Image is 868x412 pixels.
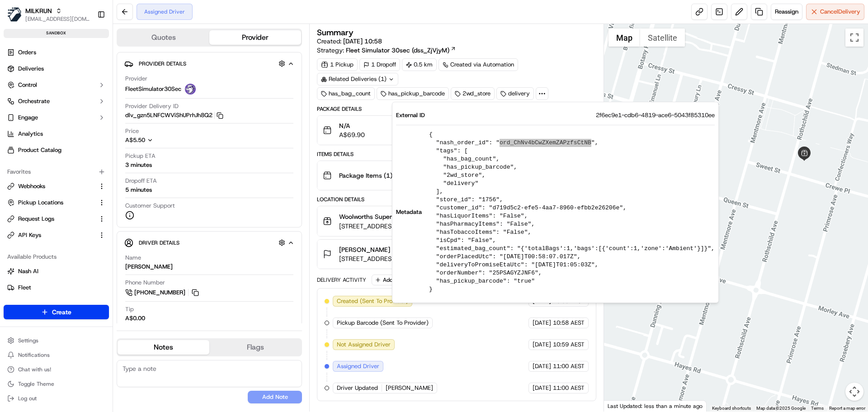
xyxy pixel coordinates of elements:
[317,37,382,46] span: Created:
[4,110,109,125] button: Engage
[4,334,109,347] button: Settings
[346,46,449,55] span: Fleet Simulator 30sec (dss_ZjVjyM)
[18,337,38,344] span: Settings
[806,4,864,20] button: CancelDelivery
[18,130,43,138] span: Analytics
[396,111,425,119] span: External ID
[4,264,109,279] button: Nash AI
[209,340,301,355] button: Flags
[533,341,551,349] span: [DATE]
[317,73,398,85] div: Related Deliveries (1)
[125,305,134,313] span: Tip
[343,37,382,45] span: [DATE] 10:58
[18,114,38,122] span: Engage
[845,28,863,47] button: Toggle fullscreen view
[4,78,109,92] button: Control
[185,84,196,95] img: FleetSimulator.png
[85,202,145,211] span: API Documentation
[337,384,378,392] span: Driver Updated
[756,406,806,411] span: Map data ©2025 Google
[359,58,400,71] div: 1 Dropoff
[317,116,595,145] button: N/AA$69.90
[25,6,52,15] button: MILKRUN
[820,8,860,16] span: Cancel Delivery
[4,212,109,226] button: Request Logs
[640,28,685,47] button: Show satellite imagery
[125,111,223,119] button: dlv_gzn5LNFCWViShUPrhJh8Q2
[771,4,802,20] button: Reassign
[337,341,391,349] span: Not Assigned Driver
[339,245,390,254] span: [PERSON_NAME]
[606,400,636,412] img: Google
[4,45,109,60] a: Orders
[125,85,181,93] span: FleetSimulator30Sec
[4,4,94,25] button: MILKRUNMILKRUN[EMAIL_ADDRESS][DOMAIN_NAME]
[125,177,157,185] span: Dropoff ETA
[339,121,365,130] span: N/A
[7,267,105,275] a: Nash AI
[73,199,149,215] a: 💻API Documentation
[339,130,365,139] span: A$69.90
[429,131,715,294] pre: { "nash_order_id": "ord_ChNv4bCwZXemZAPzfsCtNB", "tags": [ "has_bag_count", "has_pickup_barcode",...
[317,161,595,190] button: Package Items (1)
[139,239,179,246] span: Driver Details
[4,363,109,376] button: Chat with us!
[533,362,551,370] span: [DATE]
[125,152,156,160] span: Pickup ETA
[18,202,69,211] span: Knowledge Base
[4,378,109,390] button: Toggle Theme
[125,102,179,110] span: Provider Delivery ID
[4,349,109,361] button: Notifications
[337,319,429,327] span: Pickup Barcode (Sent To Provider)
[496,87,534,100] div: delivery
[125,127,139,135] span: Price
[596,111,715,119] span: 2f6ec9e1-cdb6-4819-ace6-5043f85310ee
[125,263,173,271] div: [PERSON_NAME]
[4,165,109,179] div: Favorites
[18,267,38,275] span: Nash AI
[533,319,551,327] span: [DATE]
[4,29,109,38] div: sandbox
[18,199,63,207] span: Pickup Locations
[4,195,109,210] button: Pickup Locations
[4,94,109,109] button: Orchestrate
[134,289,185,297] span: [PHONE_NUMBER]
[4,143,109,157] a: Product Catalog
[9,9,27,27] img: Nash
[609,28,640,47] button: Show street map
[337,297,408,305] span: Created (Sent To Provider)
[118,30,209,45] button: Quotes
[712,405,751,412] button: Keyboard shortcuts
[154,89,165,100] button: Start new chat
[18,97,50,105] span: Orchestrate
[9,203,16,210] div: 📗
[4,62,109,76] a: Deliveries
[41,86,148,95] div: Start new chat
[439,58,518,71] div: Created via Automation
[829,406,865,411] a: Report a map error
[25,15,90,23] button: [EMAIL_ADDRESS][DOMAIN_NAME]
[339,222,550,231] span: [STREET_ADDRESS]
[604,400,707,412] div: Last Updated: less than a minute ago
[18,81,37,89] span: Control
[339,212,520,221] span: Woolworths Supermarket AU - Rosebery Metro Store Manager
[7,7,22,22] img: MILKRUN
[451,87,495,100] div: 2wd_store
[18,231,41,239] span: API Keys
[18,366,51,373] span: Chat with us!
[317,206,595,236] button: Woolworths Supermarket AU - Rosebery Metro Store Manager1756[STREET_ADDRESS]11:03[DATE]
[7,284,105,292] a: Fleet
[346,46,456,55] a: Fleet Simulator 30sec (dss_ZjVjyM)
[533,384,551,392] span: [DATE]
[339,254,449,263] span: [STREET_ADDRESS][PERSON_NAME]
[811,406,824,411] a: Terms (opens in new tab)
[553,362,585,370] span: 11:00 AEST
[372,275,412,285] button: Add Event
[317,46,456,55] div: Strategy:
[18,284,31,292] span: Fleet
[28,165,73,172] span: [PERSON_NAME]
[9,118,61,125] div: Past conversations
[7,182,94,190] a: Webhooks
[80,165,99,172] span: [DATE]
